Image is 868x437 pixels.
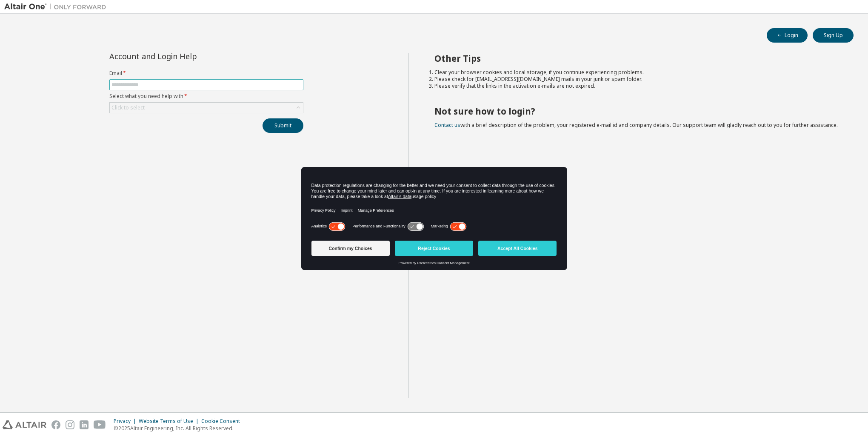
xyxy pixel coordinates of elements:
button: Submit [263,118,303,133]
button: Sign Up [813,28,854,43]
li: Please check for [EMAIL_ADDRESS][DOMAIN_NAME] mails in your junk or spam folder. [434,76,839,83]
img: instagram.svg [66,420,74,429]
div: Account and Login Help [109,53,265,60]
p: © 2025 Altair Engineering, Inc. All Rights Reserved. [114,425,245,432]
img: facebook.svg [51,420,60,429]
label: Select what you need help with [109,93,303,100]
img: linkedin.svg [80,420,89,429]
div: Cookie Consent [201,418,245,425]
img: Altair One [4,3,111,11]
div: Privacy [114,418,139,425]
img: youtube.svg [94,420,106,429]
div: Website Terms of Use [139,418,201,425]
li: Please verify that the links in the activation e-mails are not expired. [434,83,839,89]
button: Login [767,28,808,43]
span: with a brief description of the problem, your registered e-mail id and company details. Our suppo... [434,121,838,129]
img: altair_logo.svg [3,420,46,429]
div: Click to select [111,104,145,111]
div: Click to select [110,103,303,113]
a: Contact us [434,121,460,129]
li: Clear your browser cookies and local storage, if you continue experiencing problems. [434,69,839,76]
h2: Not sure how to login? [434,106,839,117]
label: Email [109,70,303,77]
h2: Other Tips [434,53,839,64]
